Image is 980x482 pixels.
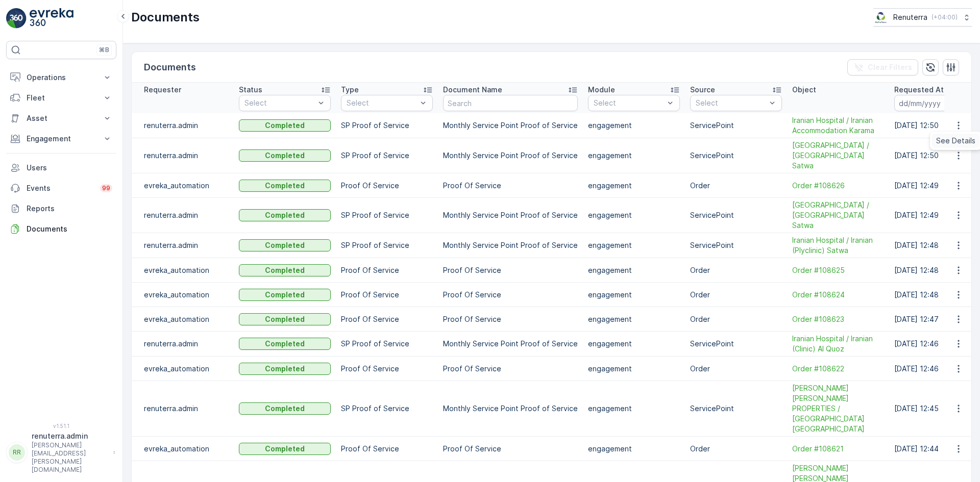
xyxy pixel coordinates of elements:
[265,181,305,191] p: Completed
[131,9,200,26] p: Documents
[6,431,116,474] button: RRrenuterra.admin[PERSON_NAME][EMAIL_ADDRESS][PERSON_NAME][DOMAIN_NAME]
[265,314,305,324] p: Completed
[32,431,108,441] p: renuterra.admin
[792,115,884,136] a: Iranian Hospital / Iranian Accommodation Karama
[239,402,331,415] button: Completed
[144,85,181,95] p: Requester
[341,265,433,275] p: Proof Of Service
[239,363,331,375] button: Completed
[144,444,229,454] p: evreka_automation
[6,8,27,29] img: logo
[239,338,331,350] button: Completed
[894,95,964,111] input: dd/mm/yyyy
[27,93,96,103] p: Fleet
[27,134,96,144] p: Engagement
[792,140,884,171] a: Iranian Hospital / Iranian Hospital Satwa
[893,12,927,22] p: Renuterra
[443,339,578,349] p: Monthly Service Point Proof of Service
[6,158,116,178] a: Users
[792,364,884,374] a: Order #108622
[588,314,680,324] p: engagement
[443,403,578,414] p: Monthly Service Point Proof of Service
[847,59,918,75] button: Clear Filters
[27,204,112,214] p: Reports
[443,120,578,131] p: Monthly Service Point Proof of Service
[27,163,112,173] p: Users
[6,219,116,239] a: Documents
[265,265,305,275] p: Completed
[792,265,884,275] span: Order #108625
[443,240,578,250] p: Monthly Service Point Proof of Service
[792,444,884,454] a: Order #108621
[932,13,958,21] p: ( +04:00 )
[443,210,578,220] p: Monthly Service Point Proof of Service
[341,403,433,414] p: SP Proof of Service
[792,383,884,434] a: KHALIL IBRAHIM AL SAYEGH PROPERTIES / ALREFFA BUILDING Bur Dubai
[792,383,884,434] span: [PERSON_NAME] [PERSON_NAME] PROPERTIES / [GEOGRAPHIC_DATA] [GEOGRAPHIC_DATA]
[690,150,782,161] p: ServicePoint
[792,181,884,191] a: Order #108626
[144,210,229,220] p: renuterra.admin
[690,444,782,454] p: Order
[792,290,884,300] a: Order #108624
[239,85,262,95] p: Status
[144,120,229,131] p: renuterra.admin
[6,178,116,198] a: Events99
[792,85,816,95] p: Object
[265,210,305,220] p: Completed
[341,181,433,191] p: Proof Of Service
[265,150,305,161] p: Completed
[443,150,578,161] p: Monthly Service Point Proof of Service
[868,62,912,72] p: Clear Filters
[6,67,116,88] button: Operations
[696,98,766,108] p: Select
[690,314,782,324] p: Order
[32,441,108,474] p: [PERSON_NAME][EMAIL_ADDRESS][PERSON_NAME][DOMAIN_NAME]
[239,209,331,221] button: Completed
[588,265,680,275] p: engagement
[792,314,884,324] a: Order #108623
[239,239,331,251] button: Completed
[690,240,782,250] p: ServicePoint
[873,8,972,27] button: Renuterra(+04:00)
[443,181,578,191] p: Proof Of Service
[690,181,782,191] p: Order
[443,95,578,111] input: Search
[6,129,116,149] button: Engagement
[6,88,116,108] button: Fleet
[443,314,578,324] p: Proof Of Service
[588,339,680,349] p: engagement
[102,184,110,192] p: 99
[588,444,680,454] p: engagement
[99,46,109,54] p: ⌘B
[792,235,884,256] a: Iranian Hospital / Iranian (Plyclinic) Satwa
[588,403,680,414] p: engagement
[239,443,331,455] button: Completed
[265,120,305,131] p: Completed
[144,60,196,74] p: Documents
[588,150,680,161] p: engagement
[265,290,305,300] p: Completed
[792,140,884,171] span: [GEOGRAPHIC_DATA] / [GEOGRAPHIC_DATA] Satwa
[265,240,305,250] p: Completed
[588,120,680,131] p: engagement
[792,334,884,354] a: Iranian Hospital / Iranian (Clinic) Al Quoz
[588,240,680,250] p: engagement
[265,364,305,374] p: Completed
[144,364,229,374] p: evreka_automation
[341,444,433,454] p: Proof Of Service
[144,339,229,349] p: renuterra.admin
[792,200,884,231] a: Iranian Hospital / Iranian Hospital Satwa
[6,198,116,219] a: Reports
[341,314,433,324] p: Proof Of Service
[443,290,578,300] p: Proof Of Service
[27,113,96,123] p: Asset
[144,265,229,275] p: evreka_automation
[443,444,578,454] p: Proof Of Service
[265,403,305,414] p: Completed
[341,85,359,95] p: Type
